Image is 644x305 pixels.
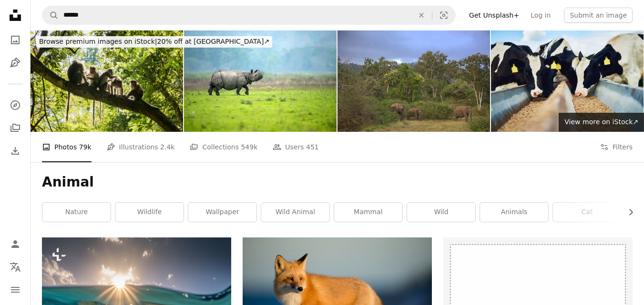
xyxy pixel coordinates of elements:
[184,30,337,132] img: A male greater one-horned rhino walks in an alert manner with head raised in a meadow
[6,96,25,115] a: Explore
[306,142,319,152] span: 451
[31,30,183,132] img: Young Monkey's Cleaning Eachother
[622,203,633,222] button: scroll list to the right
[42,203,111,222] a: nature
[6,257,25,276] button: Language
[407,203,475,222] a: wild
[553,203,621,222] a: cat
[6,118,25,138] a: Collections
[463,8,525,23] a: Get Unsplash+
[432,6,455,24] button: Visual search
[42,6,456,25] form: Find visuals sitewide
[243,296,432,305] a: brown fox on snow field
[160,142,174,152] span: 2.4k
[107,132,175,162] a: Illustrations 2.4k
[334,203,402,222] a: mammal
[39,38,157,45] span: Browse premium images on iStock |
[42,6,59,24] button: Search Unsplash
[411,6,432,24] button: Clear
[39,38,269,45] span: 20% off at [GEOGRAPHIC_DATA] ↗
[564,8,633,23] button: Submit an image
[241,142,257,152] span: 549k
[525,8,556,23] a: Log in
[6,235,25,254] a: Log in / Sign up
[480,203,548,222] a: animals
[6,141,25,160] a: Download History
[261,203,329,222] a: wild animal
[6,53,25,72] a: Illustrations
[188,203,256,222] a: wallpaper
[337,30,490,132] img: Wild Indian Elephants
[564,118,638,126] span: View more on iStock ↗
[115,203,184,222] a: wildlife
[31,30,278,53] a: Browse premium images on iStock|20% off at [GEOGRAPHIC_DATA]↗
[559,113,644,132] a: View more on iStock↗
[6,30,25,49] a: Photos
[491,30,644,132] img: It's only the best for these cows
[6,280,25,299] button: Menu
[600,132,633,162] button: Filters
[273,132,318,162] a: Users 451
[190,132,257,162] a: Collections 549k
[42,174,633,191] h1: Animal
